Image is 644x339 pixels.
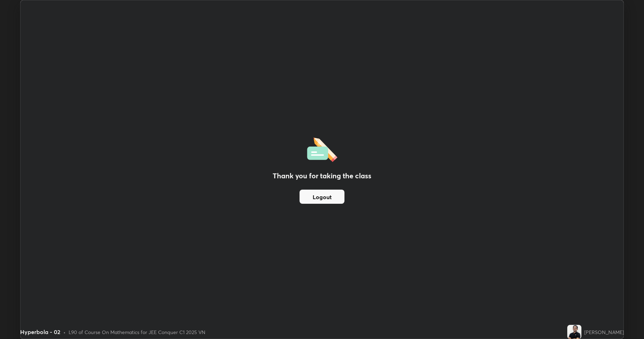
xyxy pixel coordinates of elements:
[69,328,205,336] div: L90 of Course On Mathematics for JEE Conquer C1 2025 VN
[300,190,344,204] button: Logout
[307,135,337,162] img: offlineFeedback.1438e8b3.svg
[20,328,60,336] div: Hyperbola - 02
[567,325,581,339] img: f8aae543885a491b8a905e74841c74d5.jpg
[584,328,624,336] div: [PERSON_NAME]
[63,328,66,336] div: •
[273,171,371,181] h2: Thank you for taking the class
